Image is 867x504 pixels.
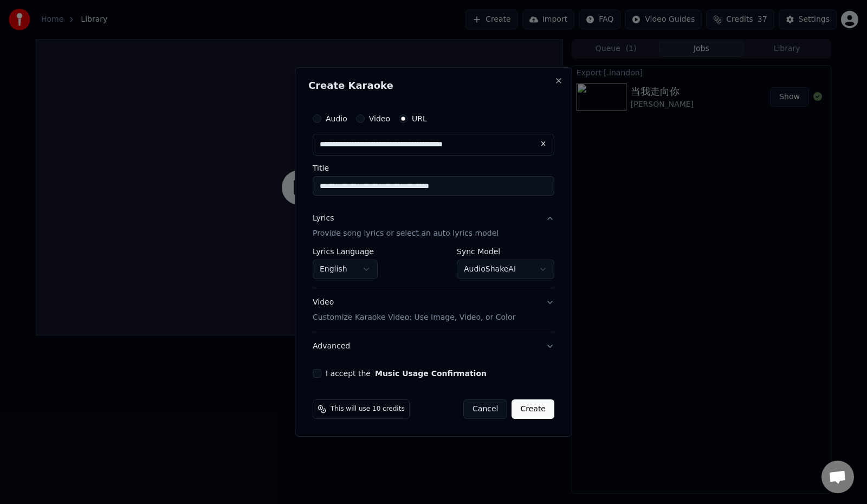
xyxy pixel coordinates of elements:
[313,297,515,323] div: Video
[375,370,487,377] button: I accept the
[313,213,334,224] div: Lyrics
[313,288,554,332] button: VideoCustomize Karaoke Video: Use Image, Video, or Color
[326,370,487,377] label: I accept the
[331,405,405,413] span: This will use 10 credits
[313,204,554,248] button: LyricsProvide song lyrics or select an auto lyrics model
[512,399,554,419] button: Create
[313,248,378,255] label: Lyrics Language
[313,228,499,239] p: Provide song lyrics or select an auto lyrics model
[313,248,554,288] div: LyricsProvide song lyrics or select an auto lyrics model
[313,312,515,323] p: Customize Karaoke Video: Use Image, Video, or Color
[326,115,347,122] label: Audio
[463,399,507,419] button: Cancel
[412,115,427,122] label: URL
[369,115,390,122] label: Video
[457,248,554,255] label: Sync Model
[313,332,554,360] button: Advanced
[308,81,559,91] h2: Create Karaoke
[313,164,554,172] label: Title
